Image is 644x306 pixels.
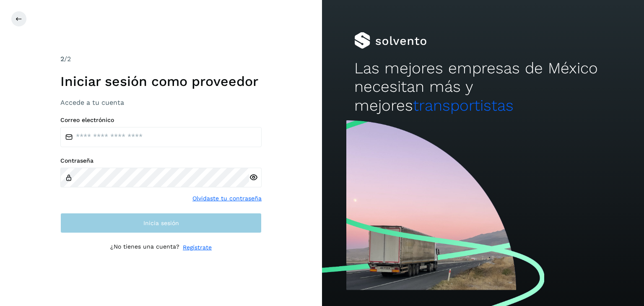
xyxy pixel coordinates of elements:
span: 2 [60,55,64,63]
label: Contraseña [60,157,262,164]
button: Inicia sesión [60,213,262,233]
div: /2 [60,54,262,64]
h3: Accede a tu cuenta [60,99,262,106]
h1: Iniciar sesión como proveedor [60,73,262,89]
span: Inicia sesión [143,220,179,226]
label: Correo electrónico [60,117,262,124]
a: Regístrate [183,243,212,252]
span: transportistas [413,96,514,114]
a: Olvidaste tu contraseña [192,194,262,203]
h2: Las mejores empresas de México necesitan más y mejores [354,59,612,115]
p: ¿No tienes una cuenta? [110,243,179,252]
